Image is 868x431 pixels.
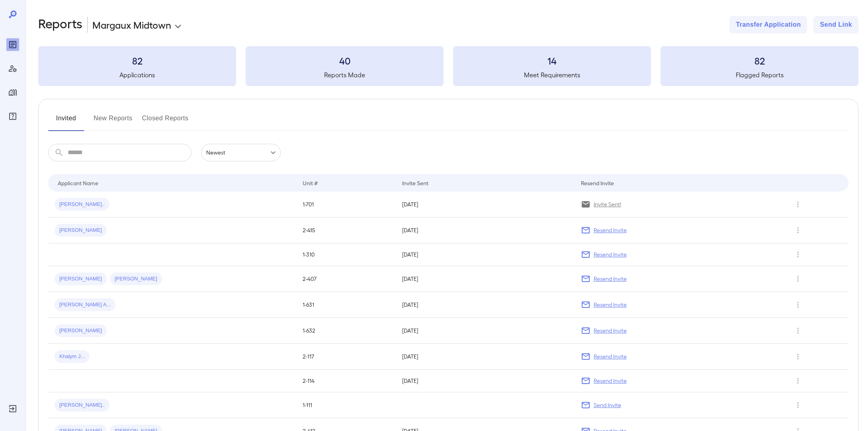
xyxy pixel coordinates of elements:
[201,144,281,161] div: Newest
[6,110,19,123] div: FAQ
[38,70,236,80] h5: Applications
[142,112,189,131] button: Closed Reports
[55,301,115,309] span: [PERSON_NAME] A...
[792,374,804,387] button: Row Actions
[396,318,575,344] td: [DATE]
[594,275,627,283] p: Resend Invite
[594,353,627,360] p: Resend Invite
[792,248,804,261] button: Row Actions
[296,392,395,418] td: 1-111
[110,275,162,283] span: [PERSON_NAME]
[396,243,575,266] td: [DATE]
[296,370,395,392] td: 2-114
[594,401,621,409] p: Send Invite
[792,324,804,337] button: Row Actions
[594,226,627,234] p: Resend Invite
[303,178,318,188] div: Unit #
[792,272,804,285] button: Row Actions
[48,112,84,131] button: Invited
[92,18,171,31] p: Margaux Midtown
[38,46,858,86] summary: 82Applications40Reports Made14Meet Requirements82Flagged Reports
[296,192,395,217] td: 1-701
[594,377,627,385] p: Resend Invite
[594,200,621,208] p: Invite Sent!
[396,266,575,292] td: [DATE]
[729,16,807,33] button: Transfer Application
[792,224,804,237] button: Row Actions
[55,201,109,208] span: [PERSON_NAME]..
[296,344,395,370] td: 2-117
[792,350,804,363] button: Row Actions
[6,62,19,75] div: Manage Users
[246,54,444,67] h3: 40
[55,353,90,360] span: Khalym J...
[58,178,98,188] div: Applicant Name
[55,327,107,335] span: [PERSON_NAME]
[55,227,107,234] span: [PERSON_NAME]
[661,54,858,67] h3: 82
[6,38,19,51] div: Reports
[38,54,236,67] h3: 82
[55,275,107,283] span: [PERSON_NAME]
[6,86,19,99] div: Manage Properties
[594,251,627,259] p: Resend Invite
[792,298,804,311] button: Row Actions
[38,16,82,33] h2: Reports
[246,70,444,80] h5: Reports Made
[296,243,395,266] td: 1-310
[396,217,575,243] td: [DATE]
[581,178,614,188] div: Resend Invite
[396,192,575,217] td: [DATE]
[396,292,575,318] td: [DATE]
[402,178,428,188] div: Invite Sent
[296,217,395,243] td: 2-415
[296,292,395,318] td: 1-631
[813,16,858,33] button: Send Link
[296,318,395,344] td: 1-632
[94,112,133,131] button: New Reports
[792,198,804,211] button: Row Actions
[453,54,651,67] h3: 14
[396,344,575,370] td: [DATE]
[6,402,19,415] div: Log Out
[792,399,804,411] button: Row Actions
[396,370,575,392] td: [DATE]
[55,402,109,409] span: [PERSON_NAME]..
[661,70,858,80] h5: Flagged Reports
[296,266,395,292] td: 2-407
[594,301,627,309] p: Resend Invite
[594,327,627,335] p: Resend Invite
[453,70,651,80] h5: Meet Requirements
